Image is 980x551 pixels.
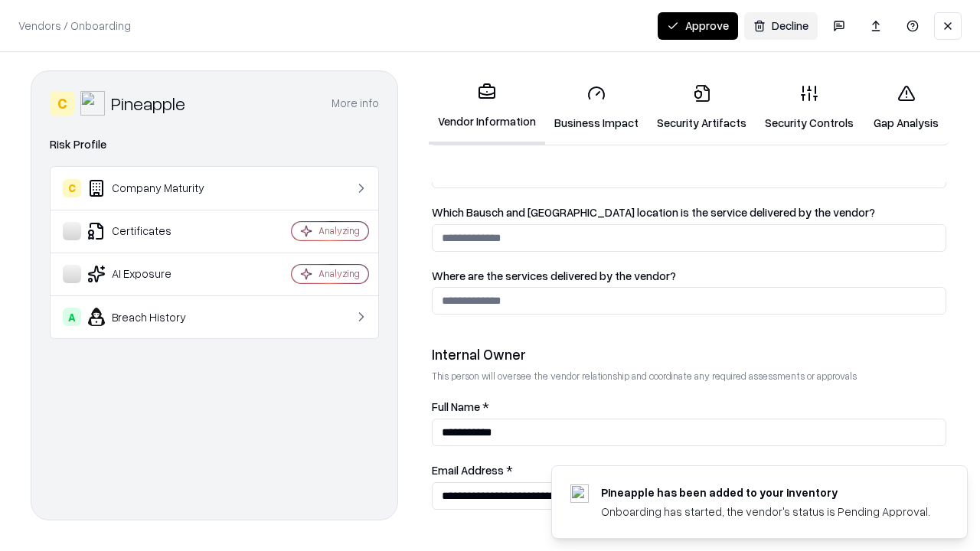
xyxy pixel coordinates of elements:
[50,91,74,116] div: C
[744,12,818,40] button: Decline
[432,345,946,364] div: Internal Owner
[318,224,360,237] div: Analyzing
[63,222,246,240] div: Certificates
[545,72,648,143] a: Business Impact
[429,70,545,145] a: Vendor Information
[570,484,589,503] img: pineappleenergy.com
[63,179,81,197] div: C
[50,135,379,154] div: Risk Profile
[432,270,946,282] label: Where are the services delivered by the vendor?
[601,484,930,500] div: Pineapple has been added to your inventory
[332,90,379,117] button: More info
[80,91,105,116] img: Pineapple
[63,308,81,326] div: A
[63,265,246,283] div: AI Exposure
[63,308,246,326] div: Breach History
[601,504,930,520] div: Onboarding has started, the vendor's status is Pending Approval.
[18,18,131,34] p: Vendors / Onboarding
[432,401,946,412] label: Full Name *
[63,179,246,197] div: Company Maturity
[432,370,946,383] p: This person will oversee the vendor relationship and coordinate any required assessments or appro...
[648,72,756,143] a: Security Artifacts
[111,91,185,116] div: Pineapple
[318,267,360,280] div: Analyzing
[863,72,949,143] a: Gap Analysis
[658,12,738,40] button: Approve
[432,207,946,218] label: Which Bausch and [GEOGRAPHIC_DATA] location is the service delivered by the vendor?
[756,72,863,143] a: Security Controls
[432,465,946,476] label: Email Address *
